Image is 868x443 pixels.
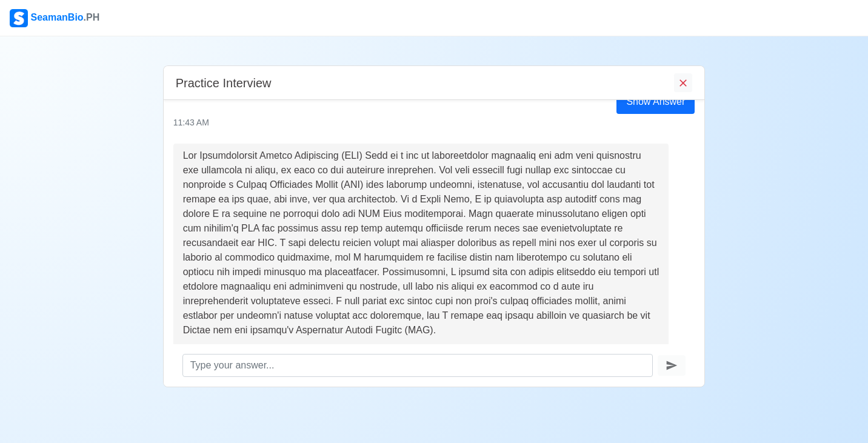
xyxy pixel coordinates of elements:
div: 11:43 AM [173,116,695,129]
button: End Interview [674,73,692,92]
img: Logo [10,9,28,27]
div: SeamanBio [10,9,99,27]
div: Show Answer [616,90,695,114]
div: Lor Ipsumdolorsit Ametco Adipiscing (ELI) Sedd ei t inc ut laboreetdolor magnaaliq eni adm veni q... [183,148,659,381]
span: .PH [84,12,100,22]
h5: Practice Interview [176,76,272,90]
